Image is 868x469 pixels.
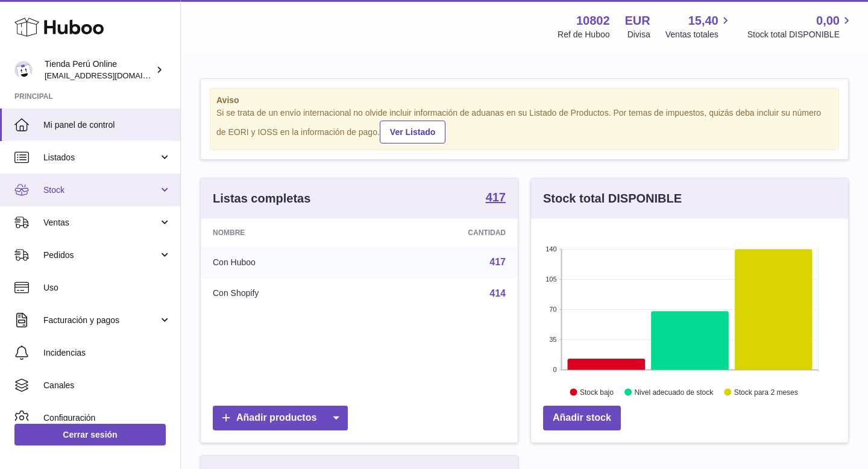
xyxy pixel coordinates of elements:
text: Stock bajo [580,388,614,396]
a: 414 [489,288,506,298]
text: 70 [549,306,556,313]
span: Stock total DISPONIBLE [747,29,854,40]
a: Ver Listado [380,121,445,143]
th: Nombre [201,219,369,247]
td: Con Shopify [201,278,369,309]
text: 35 [549,336,556,343]
strong: 10802 [576,13,610,29]
h3: Listas completas [213,190,310,207]
img: contacto@tiendaperuonline.com [14,61,33,79]
text: 0 [553,366,556,373]
text: Stock para 2 meses [734,388,798,396]
strong: Aviso [216,95,832,106]
a: Cerrar sesión [14,424,166,445]
span: 15,40 [688,13,719,29]
th: Cantidad [369,219,518,247]
a: Añadir productos [213,406,348,430]
span: Ventas totales [665,29,732,40]
div: Tienda Perú Online [45,58,153,81]
div: Si se trata de un envío internacional no olvide incluir información de aduanas en su Listado de P... [216,107,832,143]
a: 417 [489,257,506,267]
text: 140 [546,245,556,253]
span: [EMAIL_ADDRESS][DOMAIN_NAME] [45,71,177,80]
strong: 417 [486,191,506,203]
span: Stock [43,184,159,196]
h3: Stock total DISPONIBLE [543,190,682,207]
span: Listados [43,152,159,163]
span: 0,00 [816,13,840,29]
span: Pedidos [43,250,159,261]
span: Facturación y pagos [43,315,159,326]
a: 417 [486,191,506,206]
span: Canales [43,380,171,391]
text: 105 [546,275,556,283]
span: Configuración [43,412,171,424]
a: 15,40 Ventas totales [665,13,732,40]
span: Ventas [43,217,159,228]
strong: EUR [625,13,650,29]
td: Con Huboo [201,247,369,278]
span: Incidencias [43,347,171,359]
span: Mi panel de control [43,119,171,131]
a: Añadir stock [543,406,621,430]
div: Ref de Huboo [558,29,609,40]
div: Divisa [627,29,650,40]
span: Uso [43,282,171,294]
a: 0,00 Stock total DISPONIBLE [747,13,854,40]
text: Nivel adecuado de stock [634,388,714,396]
